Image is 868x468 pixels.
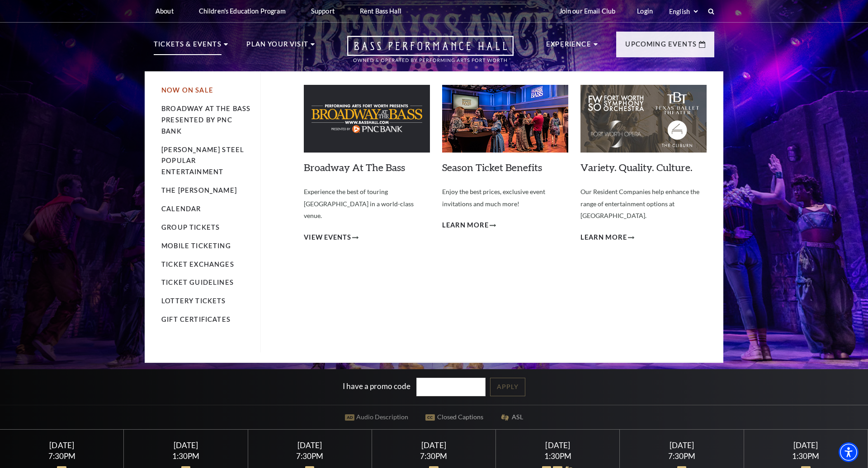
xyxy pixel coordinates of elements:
[161,146,244,176] a: [PERSON_NAME] Steel Popular Entertainment
[161,186,237,194] a: The [PERSON_NAME]
[304,85,430,153] img: Broadway At The Bass
[161,223,220,231] a: Group Tickets
[442,85,568,153] img: Season Ticket Benefits
[839,442,859,462] div: Accessibility Menu
[360,7,401,15] p: Rent Bass Hall
[546,39,591,55] p: Experience
[755,452,857,460] div: 1:30PM
[311,7,335,15] p: Support
[304,186,430,222] p: Experience the best of touring [GEOGRAPHIC_DATA] in a world-class venue.
[625,39,697,55] p: Upcoming Events
[11,452,113,460] div: 7:30PM
[161,315,231,323] a: Gift Certificates
[304,161,405,173] a: Broadway At The Bass
[580,85,707,153] img: Variety. Quality. Culture.
[156,7,174,15] p: About
[11,440,113,450] div: [DATE]
[631,440,733,450] div: [DATE]
[755,440,857,450] div: [DATE]
[442,220,496,231] a: Learn More Season Ticket Benefits
[343,381,410,391] label: I have a promo code
[161,86,213,94] a: Now On Sale
[259,452,361,460] div: 7:30PM
[580,232,627,243] span: Learn More
[631,452,733,460] div: 7:30PM
[507,452,609,460] div: 1:30PM
[667,7,699,16] select: Select:
[580,186,707,222] p: Our Resident Companies help enhance the range of entertainment options at [GEOGRAPHIC_DATA].
[135,440,237,450] div: [DATE]
[304,232,351,243] span: View Events
[580,232,634,243] a: Learn More Variety. Quality. Culture.
[135,452,237,460] div: 1:30PM
[383,452,485,460] div: 7:30PM
[304,232,359,243] a: View Events
[161,278,234,286] a: Ticket Guidelines
[442,220,489,231] span: Learn More
[161,242,231,250] a: Mobile Ticketing
[580,161,693,173] a: Variety. Quality. Culture.
[442,186,568,210] p: Enjoy the best prices, exclusive event invitations and much more!
[246,39,308,55] p: Plan Your Visit
[199,7,286,15] p: Children's Education Program
[383,440,485,450] div: [DATE]
[161,260,234,268] a: Ticket Exchanges
[161,105,250,135] a: Broadway At The Bass presented by PNC Bank
[259,440,361,450] div: [DATE]
[442,161,542,173] a: Season Ticket Benefits
[154,39,222,55] p: Tickets & Events
[507,440,609,450] div: [DATE]
[315,36,546,71] a: Open this option
[161,205,201,213] a: Calendar
[161,297,226,305] a: Lottery Tickets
